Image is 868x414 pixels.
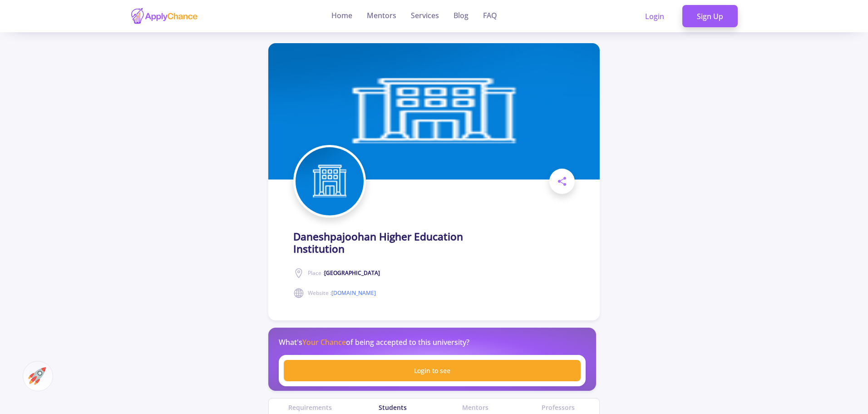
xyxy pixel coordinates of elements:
[293,230,481,255] h1: Daneshpajoohan Higher Education Institution
[296,147,364,215] img: Daneshpajoohan Higher Education Institution logo
[279,337,469,348] p: What's of being accepted to this university?
[682,5,738,28] a: Sign Up
[268,43,600,180] img: Daneshpajoohan Higher Education Institution cover
[434,403,517,412] a: Mentors
[331,289,376,297] a: [DOMAIN_NAME]
[28,367,46,385] img: ac-market
[308,289,376,297] span: Website :
[269,403,351,412] a: Requirements
[308,269,380,277] span: Place :
[130,7,198,25] img: applychance logo
[631,5,679,28] a: Login
[302,337,346,347] span: Your Chance
[517,403,599,412] a: Professors
[351,403,434,412] a: Students
[324,269,380,277] span: [GEOGRAPHIC_DATA]
[284,360,581,381] a: Login to see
